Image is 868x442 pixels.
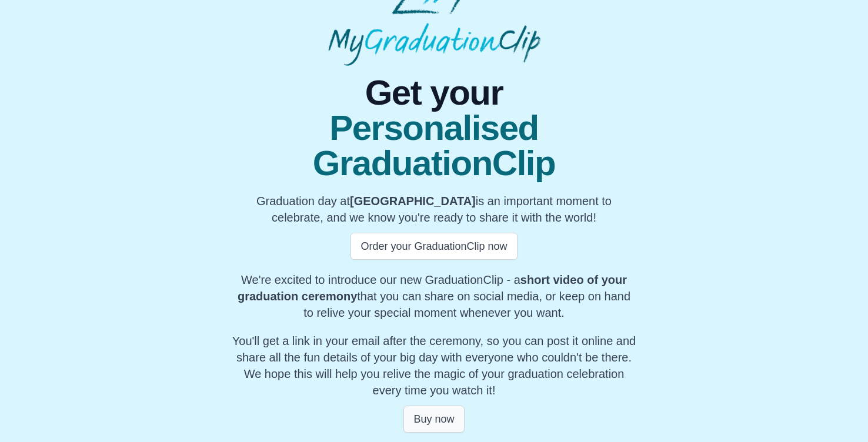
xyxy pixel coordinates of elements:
button: Buy now [403,406,464,433]
p: You'll get a link in your email after the ceremony, so you can post it online and share all the f... [231,333,637,399]
p: We're excited to introduce our new GraduationClip - a that you can share on social media, or keep... [231,272,637,321]
span: Get your [231,75,637,110]
b: short video of your graduation ceremony [238,273,627,303]
button: Order your GraduationClip now [350,233,517,260]
span: Personalised GraduationClip [231,110,637,181]
p: Graduation day at is an important moment to celebrate, and we know you're ready to share it with ... [231,193,637,226]
b: [GEOGRAPHIC_DATA] [350,195,476,207]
